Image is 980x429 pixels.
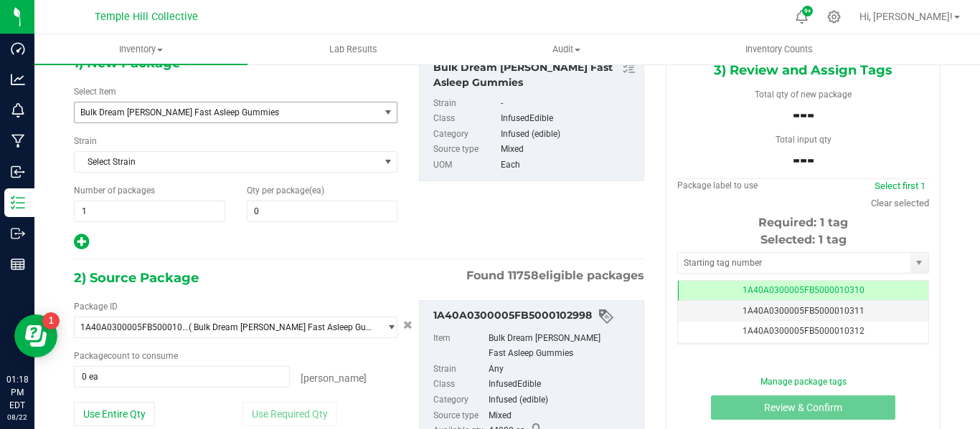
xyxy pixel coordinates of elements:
button: Cancel button [399,315,417,336]
button: Review & Confirm [711,395,895,420]
span: Required: 1 tag [758,216,848,229]
div: Mixed [501,142,636,158]
span: Found eligible packages [466,267,644,284]
label: Strain [433,362,486,377]
inline-svg: Dashboard [11,42,25,56]
span: 1A40A0300005FB5000010310 [743,285,864,295]
label: Strain [433,96,498,112]
span: --- [793,148,814,171]
iframe: Resource center unread badge [42,312,60,329]
span: count [108,351,130,361]
inline-svg: Inbound [11,165,25,179]
span: 3) Review and Assign Tags [714,59,892,81]
div: Manage settings [825,10,843,24]
input: 0 [248,201,397,221]
div: InfusedEdible [489,377,636,392]
label: Source type [433,408,486,424]
span: 1A40A0300005FB5000010312 [743,326,864,336]
span: Number of packages [74,185,155,196]
label: Category [433,392,486,408]
input: Starting tag number [678,253,910,273]
span: select [379,317,397,337]
span: Total qty of new package [755,90,852,100]
span: Select Strain [75,152,379,172]
inline-svg: Analytics [11,72,25,87]
a: Inventory Counts [673,34,886,64]
div: Mixed [489,408,636,424]
iframe: Resource center [14,314,57,357]
div: Bulk Dream Berry Fast Asleep Gummies [433,60,636,90]
button: Use Entire Qty [74,402,155,426]
span: 1A40A0300005FB5000102998 [80,322,189,332]
label: Category [433,127,498,143]
input: 0 ea [75,367,289,387]
span: ( Bulk Dream [PERSON_NAME] Fast Asleep Gummies ) [189,322,374,332]
span: Selected: 1 tag [760,233,847,246]
label: Item [433,331,486,362]
inline-svg: Outbound [11,226,25,241]
span: 9+ [804,9,811,14]
inline-svg: Reports [11,257,25,271]
div: Infused (edible) [501,127,636,143]
div: Any [489,362,636,377]
a: Clear selected [871,198,929,208]
p: 01:18 PM EDT [6,373,28,412]
span: (ea) [309,185,324,196]
label: UOM [433,158,498,173]
input: 1 [75,201,225,221]
span: Package ID [74,302,118,312]
span: select [910,253,928,273]
a: Lab Results [248,34,461,64]
span: Inventory [34,43,248,56]
span: 11758 [508,269,539,282]
label: Select Item [74,85,116,98]
inline-svg: Manufacturing [11,134,25,148]
span: Total input qty [776,135,831,145]
label: Strain [74,135,97,148]
a: Manage package tags [760,377,847,387]
a: Audit [460,34,673,64]
div: Each [501,158,636,173]
span: Add new output [74,240,89,250]
p: 08/22 [6,412,28,423]
span: Audit [461,43,672,56]
span: 2) Source Package [74,267,199,289]
span: select [379,152,397,172]
span: Bulk Dream [PERSON_NAME] Fast Asleep Gummies [80,107,362,117]
span: [PERSON_NAME] [301,372,367,384]
span: Lab Results [310,43,397,56]
a: Inventory [34,34,248,64]
span: Package to consume [74,351,178,361]
inline-svg: Inventory [11,196,25,210]
div: - [501,96,636,112]
button: Use Required Qty [242,402,337,426]
a: Select first 1 [875,180,925,191]
label: Class [433,377,486,392]
span: Qty per package [247,185,324,196]
span: 1A40A0300005FB5000010311 [743,306,864,316]
div: 1A40A0300005FB5000102998 [433,308,636,325]
span: Inventory Counts [726,43,832,56]
span: Hi, [PERSON_NAME]! [859,11,953,22]
div: Infused (edible) [489,392,636,408]
label: Source type [433,142,498,158]
span: Temple Hill Collective [95,11,198,23]
div: InfusedEdible [501,111,636,127]
span: --- [793,103,814,126]
inline-svg: Monitoring [11,103,25,117]
span: select [379,102,397,122]
label: Class [433,111,498,127]
div: Bulk Dream [PERSON_NAME] Fast Asleep Gummies [489,331,636,362]
span: Package label to use [677,180,758,191]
